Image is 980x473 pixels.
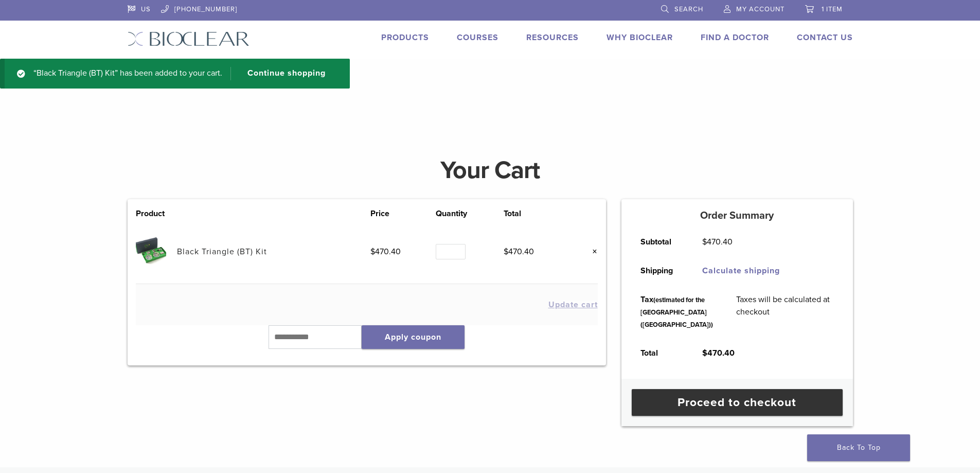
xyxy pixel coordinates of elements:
[457,32,498,43] a: Courses
[702,237,733,247] bdi: 470.40
[370,247,375,257] span: $
[632,389,843,416] a: Proceed to checkout
[702,348,707,358] span: $
[136,236,166,267] img: Black Triangle (BT) Kit
[548,301,598,309] button: Update cart
[702,266,780,276] a: Calculate shipping
[230,67,333,80] a: Continue shopping
[436,207,503,220] th: Quantity
[822,5,843,13] span: 1 item
[526,32,579,43] a: Resources
[381,32,429,43] a: Products
[607,32,673,43] a: Why Bioclear
[370,207,436,220] th: Price
[629,227,691,256] th: Subtotal
[629,285,725,339] th: Tax
[177,247,267,257] a: Black Triangle (BT) Kit
[584,245,598,258] a: Remove this item
[621,209,853,222] h5: Order Summary
[702,348,735,358] bdi: 470.40
[629,339,691,367] th: Total
[370,247,401,257] bdi: 470.40
[629,256,691,285] th: Shipping
[120,158,861,183] h1: Your Cart
[136,207,177,220] th: Product
[362,325,465,349] button: Apply coupon
[725,285,845,339] td: Taxes will be calculated at checkout
[701,32,769,43] a: Find A Doctor
[504,247,508,257] span: $
[702,237,707,247] span: $
[504,207,569,220] th: Total
[807,434,910,461] a: Back To Top
[736,5,785,13] span: My Account
[640,296,713,329] small: (estimated for the [GEOGRAPHIC_DATA] ([GEOGRAPHIC_DATA]))
[674,5,703,13] span: Search
[797,32,853,43] a: Contact Us
[128,31,250,46] img: Bioclear
[504,247,534,257] bdi: 470.40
